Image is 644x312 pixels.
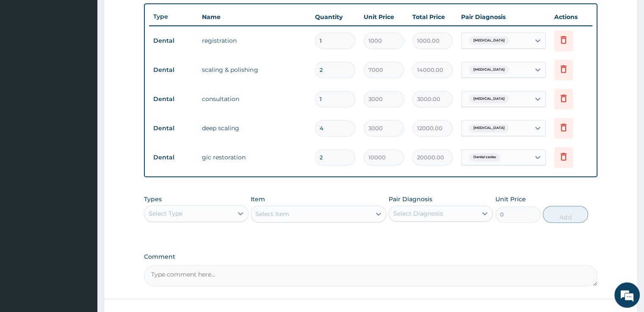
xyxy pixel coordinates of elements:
img: d_794563401_company_1708531726252_794563401 [16,42,34,63]
span: [MEDICAL_DATA] [469,66,509,74]
div: Select Type [149,209,182,218]
th: Type [149,9,198,25]
label: Comment [144,253,597,260]
span: [MEDICAL_DATA] [469,124,509,132]
label: Unit Price [495,195,526,203]
td: registration [198,32,310,49]
div: Chat with us now [44,47,142,58]
label: Item [251,195,265,203]
td: consultation [198,90,310,107]
th: Pair Diagnosis [457,8,550,25]
td: deep scaling [198,120,310,137]
span: We're online! [49,99,117,184]
span: [MEDICAL_DATA] [469,95,509,103]
textarea: Type your message and hit 'Enter' [4,216,161,245]
td: scaling & polishing [198,61,310,78]
td: gic restoration [198,149,310,166]
button: Add [543,206,588,223]
td: Dental [149,33,198,49]
span: [MEDICAL_DATA] [469,36,509,45]
td: Dental [149,91,198,107]
th: Total Price [408,8,457,25]
th: Unit Price [359,8,408,25]
label: Pair Diagnosis [389,195,432,203]
td: Dental [149,150,198,165]
td: Dental [149,120,198,136]
span: Dental caries [469,153,500,161]
div: Select Diagnosis [393,209,443,218]
div: Minimize live chat window [139,4,159,25]
label: Types [144,196,162,203]
td: Dental [149,62,198,78]
th: Quantity [311,8,359,25]
th: Name [198,8,310,25]
th: Actions [550,8,592,25]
